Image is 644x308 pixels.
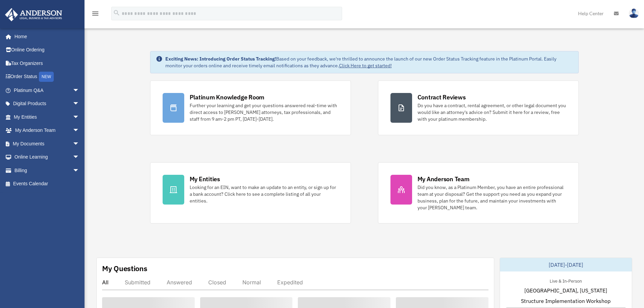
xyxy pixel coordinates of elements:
img: Anderson Advisors Platinum Portal [3,8,64,21]
a: Home [5,30,86,43]
a: Billingarrow_drop_down [5,164,90,177]
span: arrow_drop_down [73,150,86,164]
span: arrow_drop_down [73,84,86,97]
div: Closed [208,279,226,286]
span: arrow_drop_down [73,110,86,124]
span: arrow_drop_down [73,97,86,111]
div: Did you know, as a Platinum Member, you have an entire professional team at your disposal? Get th... [418,184,566,211]
a: My Anderson Team Did you know, as a Platinum Member, you have an entire professional team at your... [378,162,579,223]
div: Expedited [277,279,303,286]
span: [GEOGRAPHIC_DATA], [US_STATE] [524,286,607,294]
a: My Documentsarrow_drop_down [5,137,90,150]
div: Normal [242,279,261,286]
div: My Anderson Team [418,175,470,183]
a: Events Calendar [5,177,90,191]
a: Click Here to get started! [339,63,392,69]
span: arrow_drop_down [73,164,86,177]
span: arrow_drop_down [73,124,86,138]
a: menu [91,12,99,18]
i: search [113,9,120,17]
div: [DATE]-[DATE] [500,258,632,271]
div: My Questions [102,263,147,274]
a: Platinum Knowledge Room Further your learning and get your questions answered real-time with dire... [150,80,351,135]
span: Structure Implementation Workshop [521,297,611,305]
div: Based on your feedback, we're thrilled to announce the launch of our new Order Status Tracking fe... [165,55,573,69]
div: Answered [167,279,192,286]
div: Further your learning and get your questions answered real-time with direct access to [PERSON_NAM... [190,102,338,122]
a: Contract Reviews Do you have a contract, rental agreement, or other legal document you would like... [378,80,579,135]
div: Platinum Knowledge Room [190,93,265,101]
div: Do you have a contract, rental agreement, or other legal document you would like an attorney's ad... [418,102,566,122]
strong: Exciting News: Introducing Order Status Tracking! [165,56,276,62]
a: Order StatusNEW [5,70,90,84]
a: My Anderson Teamarrow_drop_down [5,124,90,137]
a: Tax Organizers [5,56,90,70]
div: My Entities [190,175,220,183]
a: Platinum Q&Aarrow_drop_down [5,84,90,97]
div: Contract Reviews [418,93,466,101]
div: Submitted [125,279,150,286]
i: menu [91,9,99,18]
div: NEW [39,72,54,82]
a: Digital Productsarrow_drop_down [5,97,90,111]
div: Live & In-Person [544,277,587,284]
a: My Entitiesarrow_drop_down [5,110,90,124]
img: User Pic [629,8,639,18]
div: All [102,279,109,286]
div: Looking for an EIN, want to make an update to an entity, or sign up for a bank account? Click her... [190,184,338,204]
a: Online Ordering [5,43,90,57]
a: My Entities Looking for an EIN, want to make an update to an entity, or sign up for a bank accoun... [150,162,351,223]
a: Online Learningarrow_drop_down [5,150,90,164]
span: arrow_drop_down [73,137,86,151]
